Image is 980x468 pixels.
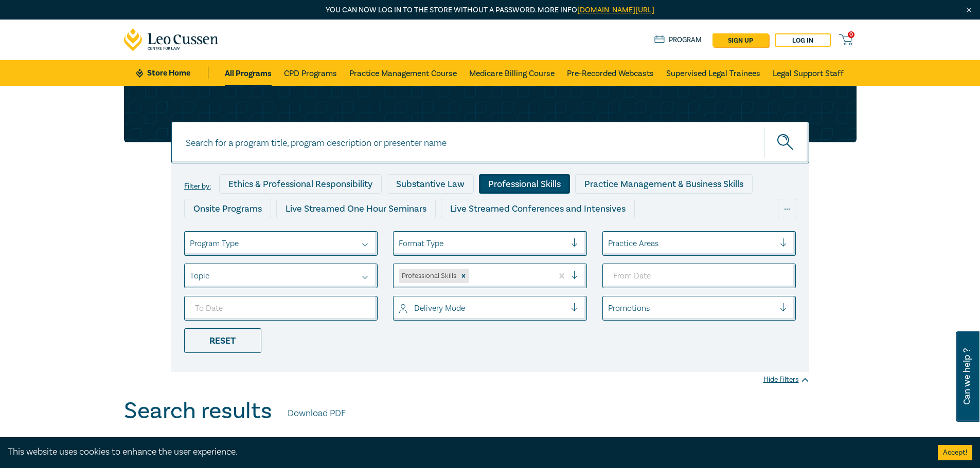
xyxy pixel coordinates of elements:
[190,238,192,249] input: select
[276,199,436,218] div: Live Streamed One Hour Seminars
[666,60,760,86] a: Supervised Legal Trainees
[225,60,272,86] a: All Programs
[479,174,570,194] div: Professional Skills
[608,238,610,249] input: select
[387,174,474,194] div: Substantive Law
[441,199,635,218] div: Live Streamed Conferences and Intensives
[778,199,796,218] div: ...
[938,445,972,460] button: Accept cookies
[577,5,654,15] a: [DOMAIN_NAME][URL]
[763,375,809,385] div: Hide Filters
[184,223,347,243] div: Live Streamed Practical Workshops
[184,182,211,191] label: Filter by:
[575,174,753,194] div: Practice Management & Business Skills
[352,223,471,243] div: Pre-Recorded Webcasts
[594,223,688,243] div: National Programs
[471,270,473,282] input: select
[469,60,555,86] a: Medicare Billing Course
[476,223,589,243] div: 10 CPD Point Packages
[349,60,457,86] a: Practice Management Course
[608,303,610,314] input: select
[284,60,337,86] a: CPD Programs
[184,296,378,321] input: To Date
[712,33,769,47] a: sign up
[171,122,809,163] input: Search for a program title, program description or presenter name
[136,67,208,79] a: Store Home
[124,398,272,424] h1: Search results
[458,269,469,283] div: Remove Professional Skills
[654,34,702,46] a: Program
[288,407,346,420] a: Download PDF
[567,60,654,86] a: Pre-Recorded Webcasts
[219,174,382,194] div: Ethics & Professional Responsibility
[773,60,844,86] a: Legal Support Staff
[848,31,854,38] span: 0
[190,270,192,282] input: select
[8,445,922,459] div: This website uses cookies to enhance the user experience.
[399,269,458,283] div: Professional Skills
[602,264,796,288] input: From Date
[184,199,271,218] div: Onsite Programs
[399,303,401,314] input: select
[399,238,401,249] input: select
[184,328,261,353] div: Reset
[962,338,972,416] span: Can we help ?
[775,33,831,47] a: Log in
[124,5,857,16] p: You can now log in to the store without a password. More info
[965,6,973,14] img: Close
